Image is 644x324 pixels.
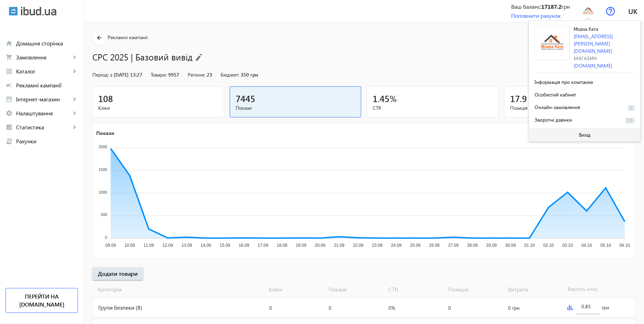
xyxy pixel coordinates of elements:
[16,68,71,75] span: Каталог
[579,132,591,138] span: Вихід
[535,116,572,123] span: Зворотні дзвінки
[16,82,78,89] span: Рекламні кампанії
[277,243,287,248] tspan: 18.09
[201,243,211,248] tspan: 14.09
[143,243,154,248] tspan: 11.09
[388,304,395,311] span: 0%
[163,243,173,248] tspan: 12.09
[236,105,356,111] span: Покази
[92,51,592,63] h1: CPC 2025 | Базовий вивід
[16,138,78,145] span: Рахунки
[574,27,598,32] span: Модна Хата
[565,286,625,293] span: Вартість кліку
[602,304,609,311] span: грн
[6,68,13,75] mat-icon: grid_view
[96,129,114,136] text: Покази
[6,288,78,313] a: Перейти на [DOMAIN_NAME]
[98,105,218,111] span: Кліки
[429,243,439,248] tspan: 26.09
[628,105,635,111] span: 0
[511,3,570,10] div: Ваш баланс: грн
[71,68,78,75] mat-icon: keyboard_arrow_right
[16,96,71,103] span: Інтернет-магазин
[92,267,143,280] button: Додати товари
[6,40,13,47] mat-icon: home
[372,243,382,248] tspan: 23.09
[221,71,239,78] span: Бюджет:
[505,286,565,293] span: Витрати
[99,190,107,194] tspan: 1000
[386,286,445,293] span: CTR
[532,113,637,125] button: Зворотні дзвінки13
[532,75,637,88] button: Інформація про компанію
[241,71,258,78] span: 350 грн
[391,243,401,248] tspan: 24.09
[71,96,78,103] mat-icon: keyboard_arrow_right
[93,298,266,317] div: Групи безпеки (8)
[105,235,107,239] tspan: 0
[6,96,13,103] mat-icon: storefront
[71,124,78,131] mat-icon: keyboard_arrow_right
[625,118,635,123] span: 13
[108,34,148,41] span: Рекламні кампанії
[6,110,13,117] mat-icon: settings
[467,243,478,248] tspan: 28.09
[529,129,640,141] button: Вихід
[508,304,520,311] span: 0 грн
[269,304,272,311] span: 0
[541,3,561,10] b: 17187.2
[92,71,112,78] span: Період: з
[239,243,249,248] tspan: 16.09
[511,12,561,19] a: Поповнити рахунок
[329,304,331,311] span: 0
[562,243,573,248] tspan: 03.10
[101,213,107,217] tspan: 500
[510,93,527,104] span: 17.9
[505,243,516,248] tspan: 30.09
[258,243,268,248] tspan: 17.09
[188,71,205,78] span: Регіони:
[296,243,306,248] tspan: 19.09
[181,243,192,248] tspan: 13.09
[574,55,637,62] div: Магазин
[448,304,451,311] span: 0
[532,88,637,100] button: Особистий кабінет
[535,79,593,85] span: Інформація про компанію
[535,91,576,98] span: Особистий кабінет
[98,270,138,278] span: Додати товари
[315,243,325,248] tspan: 20.09
[373,93,389,104] span: 1.45
[21,7,56,16] img: ibud_text.svg
[105,243,116,248] tspan: 09.09
[574,33,613,54] a: [EMAIL_ADDRESS][PERSON_NAME][DOMAIN_NAME]
[334,243,344,248] tspan: 21.09
[581,243,592,248] tspan: 04.10
[373,105,493,111] span: CTR
[9,7,18,16] img: ibud.svg
[236,93,255,104] span: 7445
[16,110,71,117] span: Налаштування
[445,286,505,293] span: Позиція
[535,25,570,60] img: 5d88c9d9784c28228-15692456579-bez-nazvi.png
[567,305,573,310] img: graph.svg
[535,104,580,110] span: Онлайн-замовлення
[620,243,630,248] tspan: 06.10
[99,167,107,172] tspan: 1500
[524,243,535,248] tspan: 01.10
[580,3,596,19] img: 5d88c9d9784c28228-15692456579-bez-nazvi.png
[16,40,78,47] span: Домашня сторінка
[574,62,612,69] a: [DOMAIN_NAME]
[628,7,637,15] span: uk
[16,54,71,61] span: Замовлення
[151,71,167,78] span: Товари:
[114,71,142,78] span: [DATE] 13:27
[71,110,78,117] mat-icon: keyboard_arrow_right
[6,138,13,145] mat-icon: receipt_long
[98,93,113,104] span: 108
[326,286,386,293] span: Покази
[92,286,266,293] span: Категорія
[6,82,13,89] mat-icon: campaign
[389,93,397,104] span: %
[600,243,611,248] tspan: 05.10
[410,243,421,248] tspan: 25.09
